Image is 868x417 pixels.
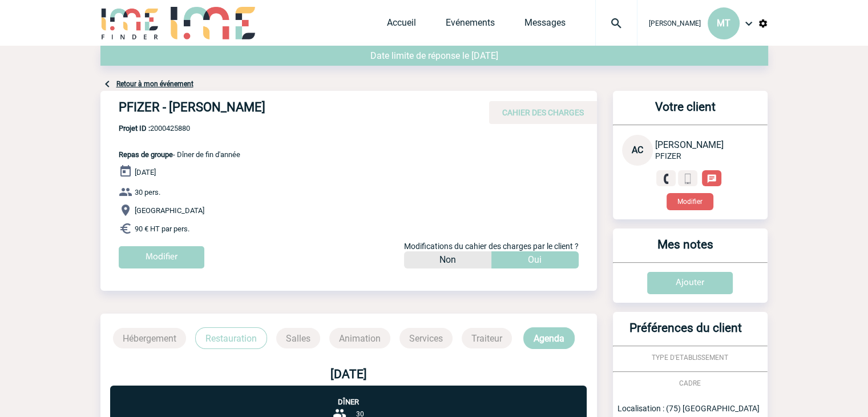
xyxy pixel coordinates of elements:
span: TYPE D'ETABLISSEMENT [652,354,728,362]
span: [GEOGRAPHIC_DATA] [135,206,204,215]
a: Accueil [387,17,416,33]
a: Evénements [446,17,495,33]
b: Projet ID : [119,124,150,133]
p: Animation [329,328,390,348]
h4: PFIZER - [PERSON_NAME] [119,100,461,119]
p: Services [399,328,453,348]
span: [PERSON_NAME] [655,139,724,150]
p: Salles [276,328,320,348]
img: chat-24-px-w.png [706,174,717,184]
h3: Préférences du client [617,321,754,346]
span: Repas de groupe [119,150,173,159]
img: fixe.png [661,174,671,184]
input: Ajouter [647,272,733,294]
span: AC [632,145,643,155]
span: MT [717,18,730,29]
span: 30 pers. [135,188,160,197]
span: CADRE [679,379,701,387]
a: Messages [524,17,566,33]
button: Modifier [667,193,713,210]
p: Oui [528,251,542,268]
p: Non [439,251,456,268]
span: PFIZER [655,151,681,161]
span: CAHIER DES CHARGES [502,108,584,117]
h3: Votre client [617,100,754,125]
p: Agenda [523,327,575,349]
span: 90 € HT par pers. [135,224,189,233]
span: Date limite de réponse le [DATE] [370,50,498,61]
img: IME-Finder [100,7,160,39]
img: portable.png [683,174,693,184]
span: Localisation : (75) [GEOGRAPHIC_DATA] [617,404,760,413]
span: - Dîner de fin d'année [119,150,240,159]
p: Restauration [195,327,267,349]
span: [PERSON_NAME] [649,19,701,27]
p: Dîner [110,386,587,406]
h3: Mes notes [617,238,754,262]
b: [DATE] [330,367,367,381]
span: Modifications du cahier des charges par le client ? [404,242,579,251]
p: Traiteur [462,328,512,348]
input: Modifier [119,246,204,268]
a: Retour à mon événement [116,80,193,88]
span: [DATE] [135,168,156,177]
p: Hébergement [113,328,186,348]
span: 2000425880 [119,124,240,133]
